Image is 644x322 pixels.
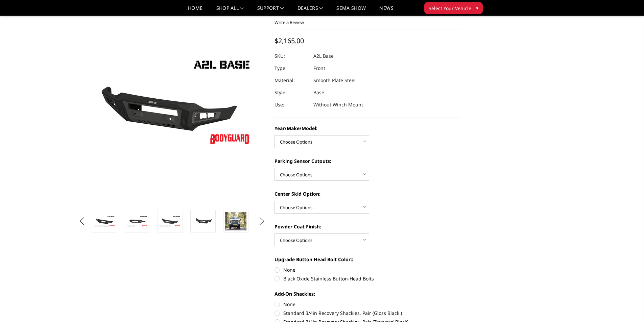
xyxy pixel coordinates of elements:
[192,216,214,226] img: A2L Series - Base Front Bumper (Non Winch)
[79,0,265,203] a: A2L Series - Base Front Bumper (Non Winch)
[216,6,244,16] a: shop all
[610,290,644,322] iframe: Chat Widget
[77,216,87,226] button: Previous
[313,62,325,74] dd: Front
[275,290,461,297] label: Add-On Shackles:
[424,2,483,14] button: Select Your Vehicle
[297,6,323,16] a: Dealers
[94,215,115,227] img: A2L Series - Base Front Bumper (Non Winch)
[275,19,304,25] a: Write a Review
[275,223,461,230] label: Powder Coat Finish:
[275,50,308,62] dt: SKU:
[476,4,478,11] span: ▾
[257,216,267,226] button: Next
[313,86,324,99] dd: Base
[275,309,461,317] label: Standard 3/4in Recovery Shackles, Pair (Gloss Black )
[275,256,461,263] label: Upgrade Button Head Bolt Color::
[275,62,308,74] dt: Type:
[225,212,246,230] img: 2020 Chevrolet HD - Available in single light bar configuration only
[160,215,181,227] img: A2L Series - Base Front Bumper (Non Winch)
[275,125,461,132] label: Year/Make/Model:
[127,215,148,227] img: A2L Series - Base Front Bumper (Non Winch)
[275,190,461,197] label: Center Skid Option:
[188,6,202,16] a: Home
[313,99,363,111] dd: Without Winch Mount
[429,5,471,12] span: Select Your Vehicle
[275,99,308,111] dt: Use:
[379,6,393,16] a: News
[257,6,284,16] a: Support
[275,74,308,86] dt: Material:
[313,74,356,86] dd: Smooth Plate Steel
[275,275,461,282] label: Black Oxide Stainless Button-Head Bolts
[275,86,308,99] dt: Style:
[275,36,304,45] span: $2,165.00
[275,266,461,273] label: None
[275,157,461,165] label: Parking Sensor Cutouts:
[275,301,461,308] label: None
[336,6,366,16] a: SEMA Show
[313,50,334,62] dd: A2L Base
